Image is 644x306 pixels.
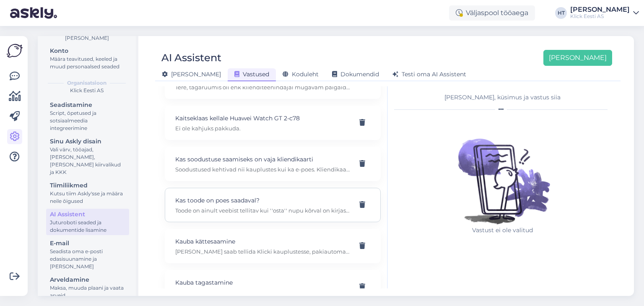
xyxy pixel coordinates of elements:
[392,70,466,78] span: Testi oma AI Assistent
[175,124,350,132] p: Ei ole kahjuks pakkuda.
[50,109,125,132] div: Script, õpetused ja sotsiaalmeedia integreerimine
[570,6,639,20] a: [PERSON_NAME]Klick Eesti AS
[7,43,23,59] img: Askly Logo
[165,270,381,304] div: Kauba tagastaminePakiautomaati tagastamisel ei [PERSON_NAME] Mustamäe tee 44 aadressile. Saatmise...
[46,274,129,301] a: ArveldamineMaksa, muuda plaani ja vaata arveid
[175,207,350,214] p: Toode on ainult veebist tellitav kui ''osta'' nupu kõrval on kirjas ''Kuva tarneinfo'' Kui ''osta...
[50,275,125,284] div: Arveldamine
[46,209,129,235] a: AI AssistentJuturoboti seaded ja dokumentide lisamine
[175,114,350,123] p: Kaitseklaas kellale Huawei Watch GT 2-c78
[175,278,350,287] p: Kauba tagastamine
[50,101,125,109] div: Seadistamine
[165,106,381,140] div: Kaitseklaas kellale Huawei Watch GT 2-c78Ei ole kahjuks pakkuda.
[175,166,350,173] p: Soodustused kehtivad nii kauplustes kui ka e-poes. Kliendikaarti ei [PERSON_NAME] soodustuse saam...
[50,248,125,270] div: Seadista oma e-posti edasisuunamine ja [PERSON_NAME]
[555,7,567,19] div: HT
[46,99,129,133] a: SeadistamineScript, õpetused ja sotsiaalmeedia integreerimine
[543,50,612,66] button: [PERSON_NAME]
[50,190,125,205] div: Kutsu tiim Askly'sse ja määra neile õigused
[234,70,269,78] span: Vastused
[570,13,630,20] div: Klick Eesti AS
[175,155,350,164] p: Kas soodustuse saamiseks on vaja kliendikaarti
[394,93,611,102] div: [PERSON_NAME], küsimus ja vastus siia
[448,117,557,226] img: No qna
[570,6,630,13] div: [PERSON_NAME]
[175,248,350,255] p: [PERSON_NAME] saab tellida Klicki kauplustesse, pakiautomaatidesse või kulleriga. Erinevate tarne...
[161,50,221,66] div: AI Assistent
[44,87,129,94] div: Klick Eesti AS
[46,238,129,272] a: E-mailSeadista oma e-posti edasisuunamine ja [PERSON_NAME]
[332,70,379,78] span: Dokumendid
[165,229,381,263] div: Kauba kättesaamine[PERSON_NAME] saab tellida Klicki kauplustesse, pakiautomaatidesse või kullerig...
[175,237,350,246] p: Kauba kättesaamine
[50,181,125,190] div: Tiimiliikmed
[46,180,129,206] a: TiimiliikmedKutsu tiim Askly'sse ja määra neile õigused
[50,137,125,146] div: Sinu Askly disain
[165,147,381,181] div: Kas soodustuse saamiseks on vaja kliendikaartiSoodustused kehtivad nii kauplustes kui ka e-poes. ...
[46,45,129,72] a: KontoMäära teavitused, keeled ja muud personaalsed seaded
[50,210,125,219] div: AI Assistent
[283,70,319,78] span: Koduleht
[50,239,125,248] div: E-mail
[67,79,106,87] b: Organisatsioon
[50,55,125,70] div: Määra teavitused, keeled ja muud personaalsed seaded
[44,34,129,42] div: [PERSON_NAME]
[50,219,125,234] div: Juturoboti seaded ja dokumentide lisamine
[50,284,125,299] div: Maksa, muuda plaani ja vaata arveid
[50,47,125,55] div: Konto
[175,196,350,205] p: Kas toode on poes saadaval?
[46,136,129,177] a: Sinu Askly disainVali värv, tööajad, [PERSON_NAME], [PERSON_NAME] kiirvalikud ja KKK
[448,226,557,235] p: Vastust ei ole valitud
[162,70,221,78] span: [PERSON_NAME]
[175,83,350,91] p: Tere, tagaruumis oli ehk klienditeenindajal mugavam paigaldada klaasi ning vähem tolmusem(tolmu s...
[50,146,125,176] div: Vali värv, tööajad, [PERSON_NAME], [PERSON_NAME] kiirvalikud ja KKK
[449,5,535,21] div: Väljaspool tööaega
[165,188,381,222] div: Kas toode on poes saadaval?Toode on ainult veebist tellitav kui ''osta'' nupu kõrval on kirjas ''...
